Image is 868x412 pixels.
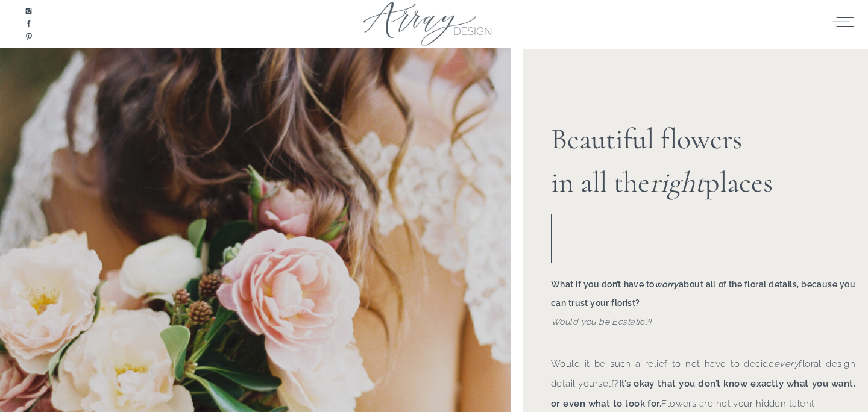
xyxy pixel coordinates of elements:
[551,317,652,326] i: Would you be Ecstatic?!
[551,117,788,201] h2: Beautiful flowers in all the places
[655,279,679,289] i: worry
[774,358,799,369] i: every
[551,279,855,308] b: What if you don’t have to about all of the floral details, because you can trust your florist?
[650,165,705,200] i: right
[551,378,855,409] b: It’s okay that you don’t know exactly what you want, or even what to look for.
